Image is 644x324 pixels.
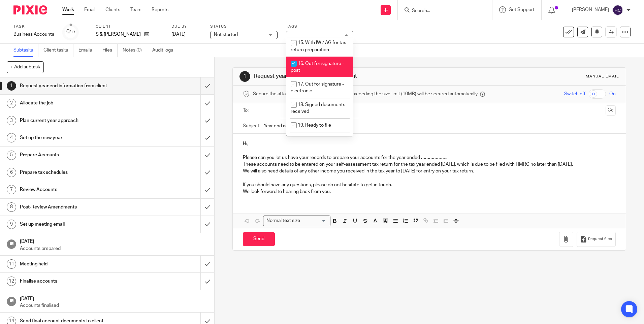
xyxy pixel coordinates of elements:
[210,24,278,29] label: Status
[7,99,16,108] div: 2
[243,154,615,161] p: Please can you let us have your records to prepare your accounts for the year ended ………………..
[254,73,444,80] h1: Request year end information from client
[96,24,163,29] label: Client
[13,44,38,57] a: Subtasks
[291,40,346,52] span: 15. With IW / AG for tax return preparation
[7,81,16,91] div: 1
[243,188,615,195] p: We look forward to hearing back from you.
[291,61,344,73] span: 16. Out for signature - post
[66,28,75,36] div: 0
[20,81,136,91] h1: Request year end information from client
[7,259,16,269] div: 11
[243,168,615,174] p: We will also need details of any other income you received in the tax year to [DATE] for entry on...
[20,259,136,269] h1: Meeting held
[243,232,275,247] input: Send
[243,182,615,188] p: If you should have any questions, please do not hesitate to get in touch.
[239,71,250,82] div: 1
[243,161,615,168] p: These accounts need to be entered on your self-assessment tax return for the tax year ended [DATE...
[7,185,16,194] div: 7
[7,133,16,142] div: 4
[20,202,136,212] h1: Post-Review Amendments
[214,32,238,37] span: Not started
[171,32,186,37] span: [DATE]
[411,8,472,14] input: Search
[606,105,616,116] button: Cc
[96,31,141,38] p: S & [PERSON_NAME]
[171,24,202,29] label: Due by
[130,6,141,13] a: Team
[572,6,609,13] p: [PERSON_NAME]
[20,294,208,302] h1: [DATE]
[20,219,136,229] h1: Set up meeting email
[7,151,16,160] div: 5
[7,202,16,212] div: 8
[612,5,623,15] img: svg%3E
[20,150,136,160] h1: Prepare Accounts
[291,82,344,94] span: 17. Out for signature - electronic
[20,236,208,245] h1: [DATE]
[7,277,16,286] div: 12
[20,302,208,309] p: Accounts finalised
[243,140,615,147] p: Hi,
[20,167,136,177] h1: Prepare tax schedules
[564,91,585,97] span: Switch off
[7,61,44,73] button: + Add subtask
[291,102,345,114] span: 18. Signed documents received
[105,6,120,13] a: Clients
[123,44,147,57] a: Notes (0)
[13,24,54,29] label: Task
[102,44,118,57] a: Files
[286,24,353,29] label: Tags
[588,236,612,242] span: Request files
[13,31,54,38] div: Business Accounts
[577,232,616,247] button: Request files
[78,44,97,57] a: Emails
[265,217,301,224] span: Normal text size
[152,44,178,57] a: Audit logs
[20,133,136,143] h1: Set up the new year
[20,276,136,286] h1: Finalise accounts
[243,123,260,129] label: Subject:
[586,74,619,79] div: Manual email
[20,116,136,126] h1: Plan current year approach
[69,30,75,34] small: /17
[7,116,16,125] div: 3
[84,6,95,13] a: Email
[298,123,331,128] span: 19. Ready to file
[253,91,478,97] span: Secure the attachments in this message. Files exceeding the size limit (10MB) will be secured aut...
[20,98,136,108] h1: Allocate the job
[20,185,136,195] h1: Review Accounts
[7,220,16,229] div: 9
[62,6,74,13] a: Work
[152,6,168,13] a: Reports
[263,216,330,226] div: Search for option
[20,245,208,252] p: Accounts prepared
[302,217,326,224] input: Search for option
[43,44,73,57] a: Client tasks
[7,168,16,177] div: 6
[243,107,250,114] label: To:
[13,5,47,14] img: Pixie
[609,91,616,97] span: On
[509,7,535,12] span: Get Support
